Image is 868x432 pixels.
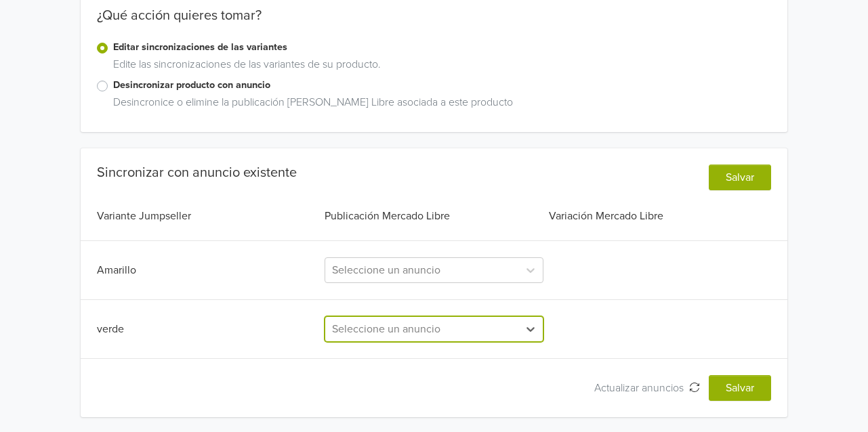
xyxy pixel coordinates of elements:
div: ¿Qué acción quieres tomar? [81,7,787,40]
div: Edite las sincronizaciones de las variantes de su producto. [108,56,771,78]
button: Salvar [709,375,771,401]
span: Actualizar anuncios [594,381,689,395]
label: Desincronizar producto con anuncio [113,78,771,93]
div: Sincronizar con anuncio existente [97,165,297,181]
div: Amarillo [97,262,322,278]
div: Variante Jumpseller [97,208,322,224]
div: Publicación Mercado Libre [322,208,547,224]
div: Desincronice o elimine la publicación [PERSON_NAME] Libre asociada a este producto [108,94,771,116]
div: verde [97,321,322,337]
div: Variación Mercado Libre [546,208,771,224]
button: Actualizar anuncios [585,375,709,401]
label: Editar sincronizaciones de las variantes [113,40,771,55]
button: Salvar [709,165,771,190]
